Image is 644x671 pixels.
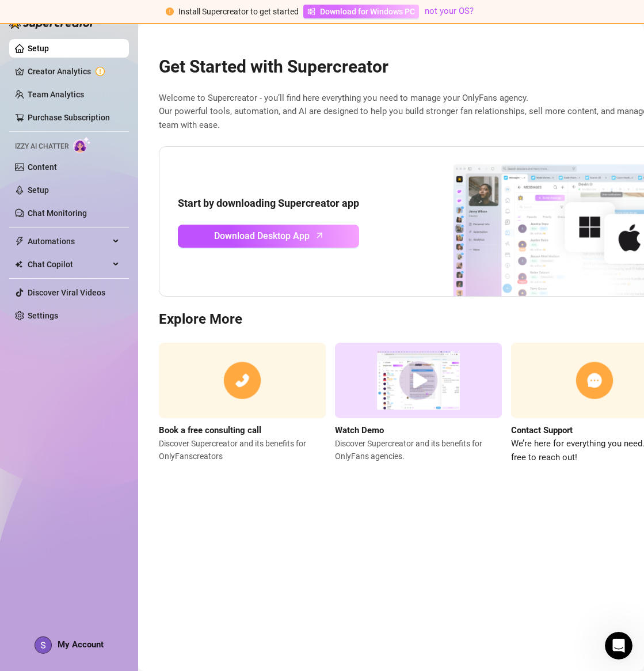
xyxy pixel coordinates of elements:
span: Discover Supercreator and its benefits for OnlyFans creators [159,437,326,463]
span: arrow-up [313,229,326,242]
strong: Watch Demo [335,425,384,435]
a: Download for Windows PC [303,5,419,18]
img: ACg8ocI5QgnO1AQTAGnW-v5KjuHso_wwOmvpvwsbF7YBSbC8iFwN2Q=s96-c [35,637,51,653]
span: windows [307,7,315,16]
span: Install Supercreator to get started [178,7,299,16]
span: My Account [58,639,104,650]
a: Book a free consulting callDiscover Supercreator and its benefits for OnlyFanscreators [159,343,326,464]
img: AI Chatter [73,137,91,153]
strong: Start by downloading Supercreator app [178,197,359,209]
a: Team Analytics [28,90,84,99]
a: Setup [28,44,49,53]
iframe: Intercom live chat [605,632,632,659]
img: Chat Copilot [15,260,22,268]
span: thunderbolt [15,237,24,246]
a: not your OS? [425,6,474,16]
a: Chat Monitoring [28,208,87,218]
span: exclamation-circle [166,7,174,16]
span: Download for Windows PC [320,5,415,18]
strong: Book a free consulting call [159,425,261,435]
a: Content [28,162,57,172]
a: Watch DemoDiscover Supercreator and its benefits for OnlyFans agencies. [335,343,502,464]
span: Chat Copilot [28,255,109,274]
a: Creator Analytics exclamation-circle [28,62,120,81]
img: supercreator demo [335,343,502,418]
span: Izzy AI Chatter [15,141,68,152]
span: Discover Supercreator and its benefits for OnlyFans agencies. [335,437,502,463]
a: Discover Viral Videos [28,288,105,297]
a: Setup [28,185,49,195]
a: Settings [28,311,58,320]
a: Purchase Subscription [28,113,110,122]
strong: Contact Support [511,425,573,435]
span: Download Desktop App [214,229,310,243]
a: Download Desktop Apparrow-up [178,225,359,248]
span: Automations [28,232,109,251]
img: consulting call [159,343,326,418]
